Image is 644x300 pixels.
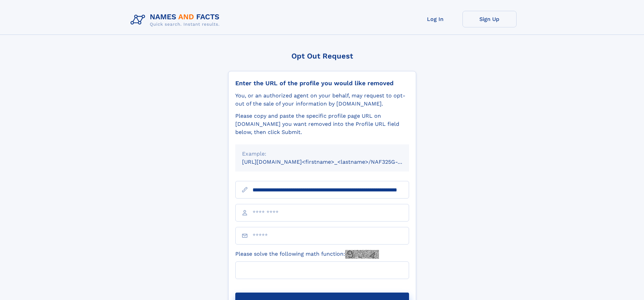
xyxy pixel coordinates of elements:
div: Enter the URL of the profile you would like removed [235,79,409,87]
div: Please copy and paste the specific profile page URL on [DOMAIN_NAME] you want removed into the Pr... [235,112,409,136]
a: Sign Up [462,11,517,27]
div: You, or an authorized agent on your behalf, may request to opt-out of the sale of your informatio... [235,92,409,108]
a: Log In [408,11,462,27]
label: Please solve the following math function: [235,250,379,259]
small: [URL][DOMAIN_NAME]<firstname>_<lastname>/NAF325G-xxxxxxxx [242,159,422,165]
img: Logo Names and Facts [128,11,225,29]
div: Example: [242,150,402,158]
div: Opt Out Request [228,52,416,60]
